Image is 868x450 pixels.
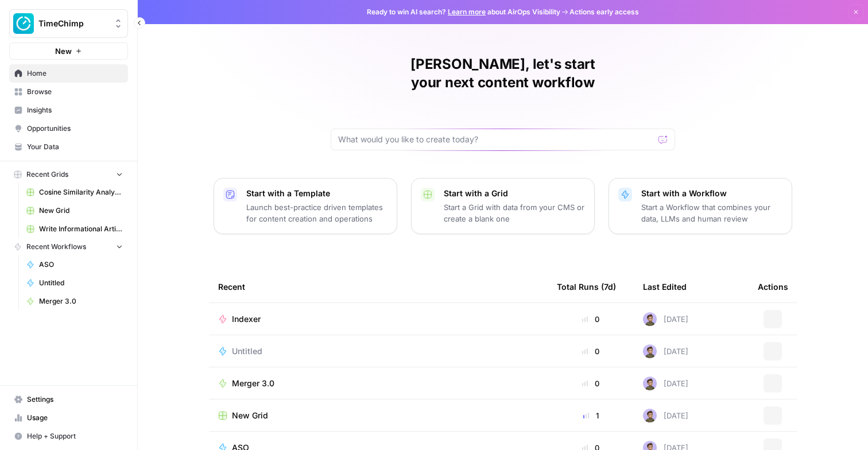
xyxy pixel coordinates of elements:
[27,87,123,97] span: Browse
[557,346,625,357] div: 0
[27,142,123,152] span: Your Data
[643,409,688,422] div: [DATE]
[338,134,654,145] input: What would you like to create today?
[9,9,128,38] button: Workspace: TimeChimp
[39,224,123,234] span: Write Informational Article
[27,431,123,441] span: Help + Support
[557,410,625,421] div: 1
[246,188,387,199] p: Start with a Template
[246,201,387,224] p: Launch best-practice driven templates for content creation and operations
[218,346,538,357] a: Untitled
[218,378,538,389] a: Merger 3.0
[13,13,34,34] img: TimeChimp Logo
[557,378,625,389] div: 0
[26,169,68,180] span: Recent Grids
[21,220,128,238] a: Write Informational Article
[9,138,128,156] a: Your Data
[9,119,128,138] a: Opportunities
[21,274,128,292] a: Untitled
[27,105,123,115] span: Insights
[27,123,123,134] span: Opportunities
[643,344,688,358] div: [DATE]
[643,409,657,422] img: ruybxce7esr7yef6hou754u07ter
[232,378,274,389] span: Merger 3.0
[27,394,123,405] span: Settings
[643,312,657,326] img: ruybxce7esr7yef6hou754u07ter
[232,346,262,357] span: Untitled
[39,296,123,307] span: Merger 3.0
[609,178,792,234] button: Start with a WorkflowStart a Workflow that combines your data, LLMs and human review
[21,255,128,274] a: ASO
[26,242,86,252] span: Recent Workflows
[331,55,675,92] h1: [PERSON_NAME], let's start your next content workflow
[367,7,560,17] span: Ready to win AI search? about AirOps Visibility
[9,238,128,255] button: Recent Workflows
[55,45,72,57] span: New
[39,278,123,288] span: Untitled
[643,344,657,358] img: ruybxce7esr7yef6hou754u07ter
[643,377,688,390] div: [DATE]
[557,313,625,325] div: 0
[444,201,585,224] p: Start a Grid with data from your CMS or create a blank one
[643,271,687,302] div: Last Edited
[27,413,123,423] span: Usage
[9,83,128,101] a: Browse
[39,187,123,197] span: Cosine Similarity Analysis
[448,7,486,16] a: Learn more
[21,201,128,220] a: New Grid
[9,390,128,409] a: Settings
[9,427,128,445] button: Help + Support
[643,312,688,326] div: [DATE]
[9,101,128,119] a: Insights
[569,7,639,17] span: Actions early access
[758,271,788,302] div: Actions
[39,205,123,216] span: New Grid
[38,18,108,29] span: TimeChimp
[641,201,782,224] p: Start a Workflow that combines your data, LLMs and human review
[444,188,585,199] p: Start with a Grid
[9,409,128,427] a: Usage
[218,410,538,421] a: New Grid
[9,42,128,60] button: New
[214,178,397,234] button: Start with a TemplateLaunch best-practice driven templates for content creation and operations
[411,178,595,234] button: Start with a GridStart a Grid with data from your CMS or create a blank one
[9,64,128,83] a: Home
[39,259,123,270] span: ASO
[218,313,538,325] a: Indexer
[641,188,782,199] p: Start with a Workflow
[232,313,261,325] span: Indexer
[21,292,128,311] a: Merger 3.0
[643,377,657,390] img: ruybxce7esr7yef6hou754u07ter
[218,271,538,302] div: Recent
[27,68,123,79] span: Home
[9,166,128,183] button: Recent Grids
[21,183,128,201] a: Cosine Similarity Analysis
[557,271,616,302] div: Total Runs (7d)
[232,410,268,421] span: New Grid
